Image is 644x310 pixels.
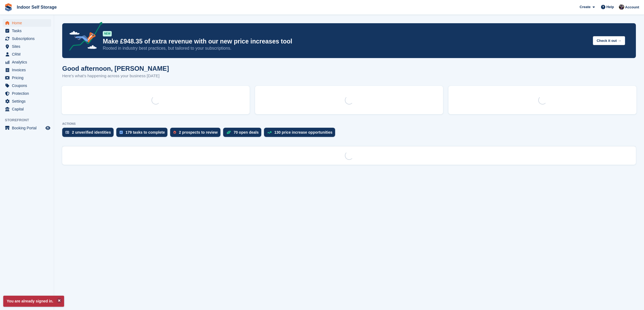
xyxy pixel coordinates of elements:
a: menu [3,105,51,113]
a: 70 open deals [223,128,264,140]
a: menu [3,74,51,82]
span: Protection [12,90,44,97]
a: 179 tasks to complete [116,128,170,140]
a: menu [3,97,51,105]
div: 2 prospects to review [179,130,217,134]
a: menu [3,19,51,27]
span: Analytics [12,58,44,66]
a: menu [3,90,51,97]
img: verify_identity-adf6edd0f0f0b5bbfe63781bf79b02c33cf7c696d77639b501bdc392416b5a36.svg [65,131,69,134]
div: NEW [103,31,112,36]
div: 2 unverified identities [72,130,111,134]
a: 2 unverified identities [62,128,116,140]
span: Help [606,4,614,10]
span: CRM [12,50,44,58]
span: Subscriptions [12,35,44,42]
span: Create [580,4,590,10]
span: Capital [12,105,44,113]
a: menu [3,35,51,42]
span: Home [12,19,44,27]
p: Here's what's happening across your business [DATE] [62,73,169,79]
a: menu [3,50,51,58]
span: Tasks [12,27,44,35]
p: You are already signed in. [3,296,64,307]
img: Sandra Pomeroy [619,4,624,10]
img: task-75834270c22a3079a89374b754ae025e5fb1db73e45f91037f5363f120a921f8.svg [120,131,123,134]
a: menu [3,66,51,74]
img: prospect-51fa495bee0391a8d652442698ab0144808aea92771e9ea1ae160a38d050c398.svg [173,131,176,134]
a: menu [3,82,51,89]
a: 130 price increase opportunities [264,128,338,140]
span: Pricing [12,74,44,82]
span: Settings [12,97,44,105]
img: stora-icon-8386f47178a22dfd0bd8f6a31ec36ba5ce8667c1dd55bd0f319d3a0aa187defe.svg [4,3,12,11]
a: Preview store [45,125,51,131]
img: price-adjustments-announcement-icon-8257ccfd72463d97f412b2fc003d46551f7dbcb40ab6d574587a9cd5c0d94... [65,22,103,53]
span: Account [625,5,639,10]
p: Make £948.35 of extra revenue with our new price increases tool [103,38,589,45]
p: Rooted in industry best practices, but tailored to your subscriptions. [103,45,589,51]
button: Check it out → [593,36,625,45]
a: menu [3,27,51,35]
h1: Good afternoon, [PERSON_NAME] [62,65,169,72]
div: 70 open deals [234,130,259,134]
span: Invoices [12,66,44,74]
p: ACTIONS [62,122,636,126]
span: Coupons [12,82,44,89]
div: 179 tasks to complete [126,130,165,134]
a: menu [3,58,51,66]
a: 2 prospects to review [170,128,223,140]
span: Sites [12,43,44,50]
a: menu [3,43,51,50]
img: price_increase_opportunities-93ffe204e8149a01c8c9dc8f82e8f89637d9d84a8eef4429ea346261dce0b2c0.svg [267,131,272,134]
span: Storefront [5,117,54,123]
span: Booking Portal [12,124,44,132]
img: deal-1b604bf984904fb50ccaf53a9ad4b4a5d6e5aea283cecdc64d6e3604feb123c2.svg [226,130,231,134]
a: Indoor Self Storage [15,3,59,12]
a: menu [3,124,51,132]
div: 130 price increase opportunities [274,130,332,134]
